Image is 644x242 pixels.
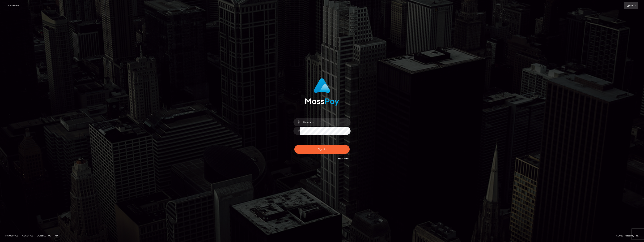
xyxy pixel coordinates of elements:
a: Need Help? [338,157,350,159]
a: About Us [21,233,35,238]
a: Login Page [6,2,19,9]
div: © 2025 , MassPay Inc. [616,234,641,238]
input: Username... [300,118,351,126]
a: Contact Us [35,233,52,238]
a: API [53,233,60,238]
img: MassPay Login [305,78,339,106]
a: Homepage [4,233,20,238]
button: Sign in [294,145,350,154]
a: Login [624,2,638,9]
